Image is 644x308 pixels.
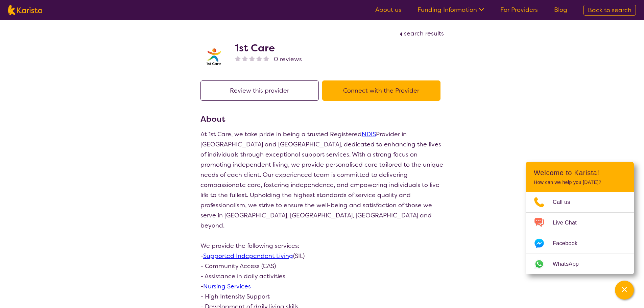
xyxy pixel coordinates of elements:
[200,113,444,125] h3: About
[553,197,578,207] span: Call us
[242,55,248,61] img: nonereviewstar
[200,80,319,101] button: Review this provider
[418,6,484,14] a: Funding Information
[8,5,42,15] img: Karista logo
[615,281,634,300] button: Channel Menu
[526,192,634,274] ul: Choose channel
[235,55,241,61] img: nonereviewstar
[362,130,376,138] a: NDIS
[534,169,626,177] h2: Welcome to Karista!
[553,218,585,228] span: Live Chat
[274,54,302,64] span: 0 reviews
[398,29,444,38] a: search results
[404,29,444,38] span: search results
[553,238,586,248] span: Facebook
[526,162,634,274] div: Channel Menu
[588,6,631,14] span: Back to search
[200,44,228,71] img: izf2tj1zjsuk5pr4hzxv.jpg
[200,87,322,95] a: Review this provider
[375,6,401,14] a: About us
[322,87,444,95] a: Connect with the Provider
[322,80,440,101] button: Connect with the Provider
[553,259,587,269] span: WhatsApp
[203,282,251,290] a: Nursing Services
[534,180,626,185] p: How can we help you [DATE]?
[249,55,255,61] img: nonereviewstar
[526,254,634,274] a: Web link opens in a new tab.
[256,55,262,61] img: nonereviewstar
[583,5,636,16] a: Back to search
[263,55,269,61] img: nonereviewstar
[554,6,567,14] a: Blog
[235,42,302,54] h2: 1st Care
[203,252,293,260] a: Supported Independent Living
[500,6,538,14] a: For Providers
